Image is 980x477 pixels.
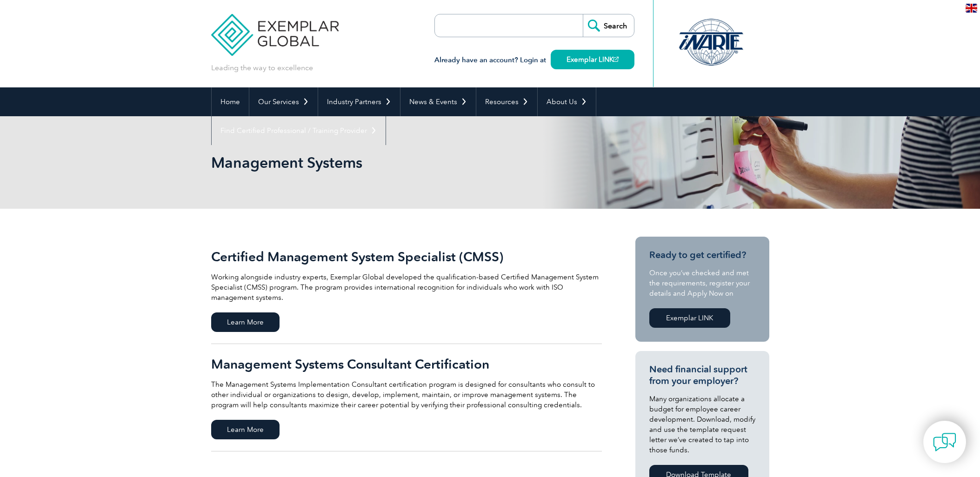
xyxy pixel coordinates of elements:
[649,268,755,298] p: Once you’ve checked and met the requirements, register your details and Apply Now on
[649,364,755,387] h3: Need financial support from your employer?
[211,237,602,344] a: Certified Management System Specialist (CMSS) Working alongside industry experts, Exemplar Global...
[649,308,730,328] a: Exemplar LINK
[583,14,634,37] input: Search
[966,4,977,13] img: en
[249,87,318,116] a: Our Services
[649,394,755,455] p: Many organizations allocate a budget for employee career development. Download, modify and use th...
[211,153,568,172] h1: Management Systems
[613,57,619,62] img: open_square.png
[933,431,956,454] img: contact-chat.png
[318,87,400,116] a: Industry Partners
[211,420,280,439] span: Learn More
[211,379,602,410] p: The Management Systems Implementation Consultant certification program is designed for consultant...
[211,344,602,451] a: Management Systems Consultant Certification The Management Systems Implementation Consultant cert...
[212,87,249,116] a: Home
[649,249,755,261] h3: Ready to get certified?
[211,312,280,332] span: Learn More
[211,63,313,73] p: Leading the way to excellence
[538,87,596,116] a: About Us
[434,54,634,66] h3: Already have an account? Login at
[211,272,602,303] p: Working alongside industry experts, Exemplar Global developed the qualification-based Certified M...
[400,87,476,116] a: News & Events
[476,87,537,116] a: Resources
[212,116,386,145] a: Find Certified Professional / Training Provider
[551,50,634,69] a: Exemplar LINK
[211,357,602,371] h2: Management Systems Consultant Certification
[211,249,602,264] h2: Certified Management System Specialist (CMSS)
